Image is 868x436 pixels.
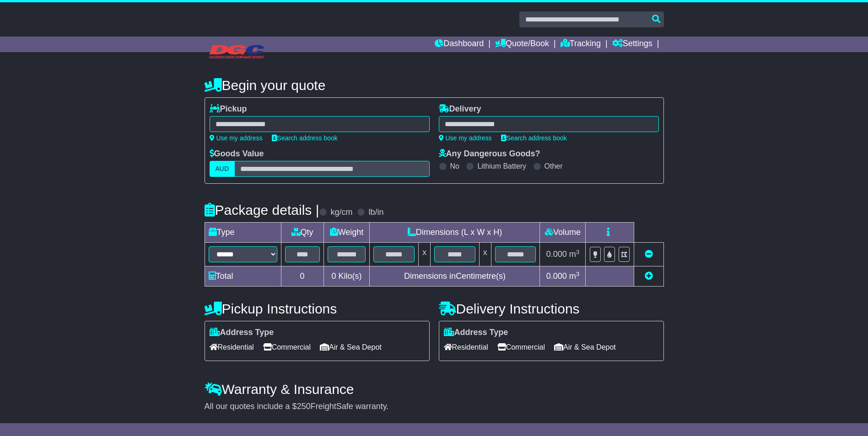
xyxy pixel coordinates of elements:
[205,202,319,218] h4: Package details |
[450,162,459,170] label: No
[540,223,586,243] td: Volume
[477,162,526,170] label: Lithium Battery
[210,161,235,177] label: AUD
[576,271,580,277] sup: 3
[569,250,580,259] span: m
[495,37,549,52] a: Quote/Book
[501,134,567,142] a: Search address book
[205,78,664,93] h4: Begin your quote
[554,340,616,354] span: Air & Sea Depot
[323,266,370,287] td: Kilo(s)
[210,149,264,159] label: Goods Value
[569,271,580,281] span: m
[297,402,311,411] span: 250
[444,340,488,354] span: Residential
[612,37,652,52] a: Settings
[645,250,653,259] a: Remove this item
[435,37,484,52] a: Dashboard
[272,134,338,142] a: Search address book
[210,328,274,338] label: Address Type
[576,249,580,255] sup: 3
[323,223,370,243] td: Weight
[210,104,247,114] label: Pickup
[281,223,323,243] td: Qty
[210,340,254,354] span: Residential
[205,402,664,412] div: All our quotes include a $ FreightSafe warranty.
[439,134,492,142] a: Use my address
[439,301,664,316] h4: Delivery Instructions
[263,340,311,354] span: Commercial
[330,207,352,218] label: kg/cm
[331,271,336,281] span: 0
[370,223,540,243] td: Dimensions (L x W x H)
[561,37,601,52] a: Tracking
[497,340,545,354] span: Commercial
[205,301,430,316] h4: Pickup Instructions
[546,271,567,281] span: 0.000
[210,134,263,142] a: Use my address
[444,328,508,338] label: Address Type
[281,266,323,287] td: 0
[645,271,653,281] a: Add new item
[419,243,431,266] td: x
[439,149,540,159] label: Any Dangerous Goods?
[545,162,563,170] label: Other
[370,266,540,287] td: Dimensions in Centimetre(s)
[368,207,383,218] label: lb/in
[205,266,281,287] td: Total
[205,382,664,397] h4: Warranty & Insurance
[479,243,491,266] td: x
[205,223,281,243] td: Type
[320,340,382,354] span: Air & Sea Depot
[546,250,567,259] span: 0.000
[439,104,481,114] label: Delivery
